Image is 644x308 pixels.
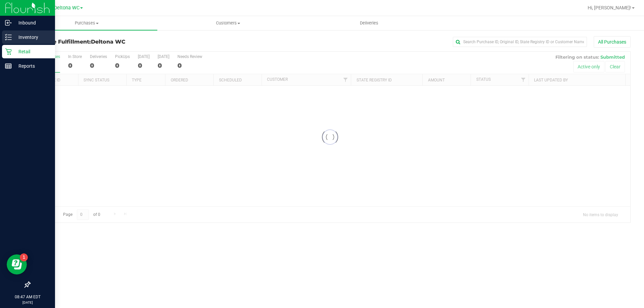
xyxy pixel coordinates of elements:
[12,19,52,27] p: Inbound
[5,48,12,55] inline-svg: Retail
[16,20,157,26] span: Purchases
[588,5,631,10] span: Hi, [PERSON_NAME]!
[594,36,631,48] button: All Purchases
[12,48,52,56] p: Retail
[158,20,298,26] span: Customers
[453,37,587,47] input: Search Purchase ID, Original ID, State Registry ID or Customer Name...
[16,16,157,30] a: Purchases
[351,20,387,26] span: Deliveries
[91,39,125,45] span: Deltona WC
[54,5,79,11] span: Deltona WC
[20,253,28,261] iframe: Resource center unread badge
[12,62,52,70] p: Reports
[5,19,12,26] inline-svg: Inbound
[3,300,52,305] p: [DATE]
[157,16,299,30] a: Customers
[5,63,12,69] inline-svg: Reports
[3,294,52,300] p: 08:47 AM EDT
[5,34,12,41] inline-svg: Inventory
[12,33,52,41] p: Inventory
[7,254,27,274] iframe: Resource center
[299,16,440,30] a: Deliveries
[30,39,230,45] h3: Purchase Fulfillment:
